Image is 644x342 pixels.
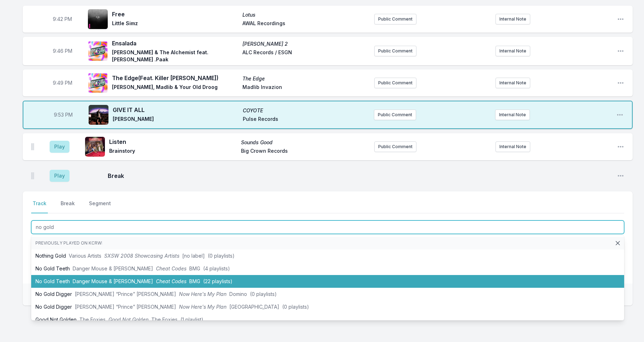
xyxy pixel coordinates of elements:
[374,78,416,88] button: Public Comment
[53,79,72,86] span: Timestamp
[89,105,108,125] img: COYOTE
[69,253,101,259] span: Various Artists
[203,265,230,271] span: (4 playlists)
[242,40,369,47] span: [PERSON_NAME] 2
[243,107,369,114] span: COYOTE
[104,253,179,259] span: SXSW 2008 Showcasing Artists
[112,49,238,63] span: [PERSON_NAME] & The Alchemist feat. [PERSON_NAME] .Paak
[374,14,416,24] button: Public Comment
[75,291,176,297] span: [PERSON_NAME] “Prince” [PERSON_NAME]
[108,316,149,323] span: Good Not Golden
[31,250,624,262] li: Nothing Gold
[242,49,369,63] span: ALC Records / ESGN
[617,47,624,55] button: Open playlist item options
[616,111,623,118] button: Open playlist item options
[156,278,186,284] span: Cheat Codes
[208,253,235,259] span: (0 playlists)
[617,143,624,150] button: Open playlist item options
[229,291,247,297] span: Domino
[31,237,624,250] li: Previously played on KCRW:
[182,253,205,259] span: [no label]
[73,265,153,271] span: Danger Mouse & [PERSON_NAME]
[113,116,239,124] span: [PERSON_NAME]
[151,316,178,323] span: The Foxies
[180,316,203,323] span: (1 playlist)
[31,143,34,150] img: Drag Handle
[179,291,226,297] span: Now Here's My Plan
[85,137,105,157] img: Sounds Good
[282,304,309,310] span: (0 playlists)
[495,46,530,56] button: Internal Note
[31,262,624,275] li: No Gold Teeth
[242,20,369,28] span: AWAL Recordings
[179,304,226,310] span: Now Here's My Plan
[59,200,76,213] button: Break
[113,106,239,114] span: GIVE IT ALL
[50,141,69,153] button: Play
[250,291,277,297] span: (0 playlists)
[31,301,624,313] li: No Gold Digger
[112,20,238,28] span: Little Simz
[112,74,238,82] span: The Edge (Feat. Killer [PERSON_NAME])
[53,47,72,55] span: Timestamp
[75,304,176,310] span: [PERSON_NAME] “Prince” [PERSON_NAME]
[242,11,369,18] span: Lotus
[243,116,369,124] span: Pulse Records
[31,200,48,213] button: Track
[374,46,416,56] button: Public Comment
[189,278,200,284] span: BMG
[495,141,530,152] button: Internal Note
[31,288,624,301] li: No Gold Digger
[31,313,624,326] li: Good Not Golden
[242,84,369,92] span: Madlib Invazion
[112,39,238,47] span: Ensalada
[79,316,106,323] span: The Foxies
[229,304,279,310] span: [GEOGRAPHIC_DATA]
[241,147,369,156] span: Big Crown Records
[88,200,112,213] button: Segment
[374,110,416,120] button: Public Comment
[242,75,369,82] span: The Edge
[88,73,108,93] img: The Edge
[31,275,624,288] li: No Gold Teeth
[495,110,530,120] button: Internal Note
[50,170,69,182] button: Play
[31,220,624,234] input: Track Title
[156,265,186,271] span: Cheat Codes
[112,10,238,18] span: Free
[88,9,108,29] img: Lotus
[495,14,530,24] button: Internal Note
[617,16,624,23] button: Open playlist item options
[112,84,238,92] span: [PERSON_NAME], Madlib & Your Old Droog
[31,172,34,179] img: Drag Handle
[108,172,611,180] span: Break
[617,172,624,179] button: Open playlist item options
[374,141,416,152] button: Public Comment
[617,79,624,86] button: Open playlist item options
[189,265,200,271] span: BMG
[88,41,108,61] img: Alfredo 2
[54,111,73,118] span: Timestamp
[203,278,233,284] span: (22 playlists)
[73,278,153,284] span: Danger Mouse & [PERSON_NAME]
[109,138,237,146] span: Listen
[109,147,237,156] span: Brainstory
[241,139,369,146] span: Sounds Good
[495,78,530,88] button: Internal Note
[53,16,72,23] span: Timestamp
